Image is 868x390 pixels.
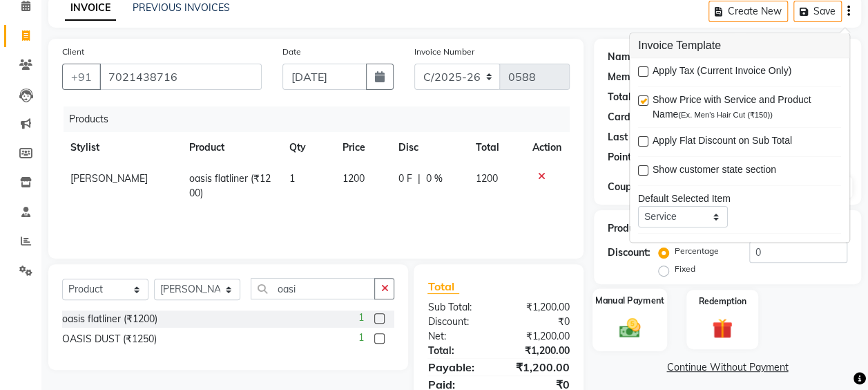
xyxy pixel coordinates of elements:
div: Total Visits: [608,90,662,104]
div: Default Selected Item [638,192,841,207]
div: Products [64,106,580,132]
div: ₹1,200.00 [499,300,580,315]
div: Discount: [608,245,650,260]
th: Qty [281,132,334,163]
span: 1200 [476,172,498,185]
span: Total [427,279,459,294]
span: 1 [358,310,363,325]
span: | [418,171,421,186]
h3: Invoice Template [630,33,849,58]
label: Date [282,46,301,58]
span: (Ex. Men's Hair Cut (₹150)) [678,111,773,120]
div: ₹1,200.00 [499,344,580,358]
label: Percentage [675,245,719,257]
span: oasis flatliner (₹1200) [189,172,271,199]
th: Total [467,132,524,163]
span: 1200 [343,172,365,185]
div: Net: [417,329,499,344]
span: [PERSON_NAME] [70,172,148,185]
span: 0 % [426,171,443,186]
th: Disc [390,132,467,163]
div: ₹0 [499,315,580,329]
div: ₹1,200.00 [499,329,580,344]
div: oasis flatliner (₹1200) [62,312,157,326]
span: 0 F [398,171,412,186]
a: PREVIOUS INVOICES [133,1,230,14]
div: Name: [608,50,639,64]
label: Invoice Number [414,46,474,58]
img: _cash.svg [613,315,647,340]
input: Search by Name/Mobile/Email/Code [99,64,262,90]
span: 1 [289,172,295,185]
div: ₹1,200.00 [499,359,580,375]
label: Client [62,46,84,58]
label: Manual Payment [595,294,664,307]
label: Redemption [699,295,746,308]
label: Fixed [675,263,695,275]
div: Points: [608,150,639,165]
div: OASIS DUST (₹1250) [62,332,157,346]
span: Apply Tax (Current Invoice Only) [653,64,791,82]
img: _gift.svg [706,316,739,342]
a: Continue Without Payment [597,360,858,375]
div: Card on file: [608,110,664,124]
th: Stylist [62,132,181,163]
div: Last Visit: [608,130,654,145]
th: Price [334,132,390,163]
div: Sub Total: [417,300,499,315]
div: Total: [417,344,499,358]
span: Show customer state section [653,163,776,180]
div: Discount: [417,315,499,329]
div: Membership: [608,70,668,84]
span: 1 [358,331,363,345]
input: Search or Scan [251,278,375,299]
button: Save [793,1,842,22]
span: Show Price with Service and Product Name [653,93,830,122]
div: No Active Membership [608,70,847,84]
div: Product Total: [608,221,672,236]
th: Product [181,132,281,163]
span: Apply Flat Discount on Sub Total [653,134,792,151]
button: +91 [62,64,101,90]
div: Coupon Code [608,180,688,194]
th: Action [524,132,570,163]
button: Create New [708,1,788,22]
div: Payable: [417,359,499,375]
